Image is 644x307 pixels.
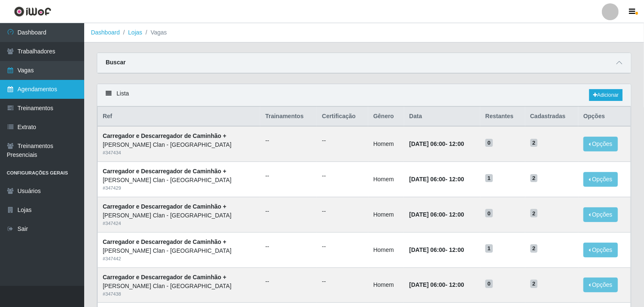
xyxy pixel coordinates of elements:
[409,281,464,288] strong: -
[368,197,404,232] td: Homem
[578,107,631,127] th: Opções
[322,277,363,286] ul: --
[103,246,255,255] div: [PERSON_NAME] Clan - [GEOGRAPHIC_DATA]
[583,172,618,187] button: Opções
[265,242,312,251] ul: --
[409,140,445,147] time: [DATE] 06:00
[103,291,255,298] div: # 347438
[485,280,493,288] span: 0
[530,280,538,288] span: 2
[485,174,493,183] span: 1
[368,267,404,303] td: Homem
[368,126,404,161] td: Homem
[103,238,226,245] strong: Carregador e Descarregador de Caminhão +
[103,282,255,291] div: [PERSON_NAME] Clan - [GEOGRAPHIC_DATA]
[322,242,363,251] ul: --
[103,220,255,227] div: # 347424
[525,107,578,127] th: Cadastradas
[103,211,255,220] div: [PERSON_NAME] Clan - [GEOGRAPHIC_DATA]
[583,278,618,292] button: Opções
[409,211,445,218] time: [DATE] 06:00
[317,107,368,127] th: Certificação
[583,243,618,257] button: Opções
[449,246,464,253] time: 12:00
[103,185,255,192] div: # 347429
[530,209,538,217] span: 2
[97,84,631,106] div: Lista
[103,149,255,156] div: # 347434
[409,281,445,288] time: [DATE] 06:00
[449,211,464,218] time: 12:00
[128,29,142,36] a: Lojas
[91,29,120,36] a: Dashboard
[322,207,363,216] ul: --
[84,23,644,42] nav: breadcrumb
[583,207,618,222] button: Opções
[322,136,363,145] ul: --
[409,246,445,253] time: [DATE] 06:00
[530,174,538,183] span: 2
[265,136,312,145] ul: --
[265,207,312,216] ul: --
[103,140,255,149] div: [PERSON_NAME] Clan - [GEOGRAPHIC_DATA]
[485,139,493,147] span: 0
[14,6,51,17] img: CoreUI Logo
[409,176,445,183] time: [DATE] 06:00
[409,246,464,253] strong: -
[98,107,261,127] th: Ref
[449,140,464,147] time: 12:00
[480,107,525,127] th: Restantes
[103,203,226,210] strong: Carregador e Descarregador de Caminhão +
[103,132,226,139] strong: Carregador e Descarregador de Caminhão +
[103,176,255,185] div: [PERSON_NAME] Clan - [GEOGRAPHIC_DATA]
[583,137,618,151] button: Opções
[485,209,493,217] span: 0
[368,162,404,197] td: Homem
[409,211,464,218] strong: -
[485,244,493,253] span: 1
[449,176,464,183] time: 12:00
[409,176,464,183] strong: -
[322,172,363,180] ul: --
[409,140,464,147] strong: -
[142,28,167,37] li: Vagas
[260,107,317,127] th: Trainamentos
[589,89,623,101] a: Adicionar
[530,244,538,253] span: 2
[404,107,480,127] th: Data
[265,172,312,180] ul: --
[103,255,255,262] div: # 347442
[449,281,464,288] time: 12:00
[106,59,125,66] strong: Buscar
[103,274,226,281] strong: Carregador e Descarregador de Caminhão +
[265,277,312,286] ul: --
[103,168,226,175] strong: Carregador e Descarregador de Caminhão +
[530,139,538,147] span: 2
[368,232,404,267] td: Homem
[368,107,404,127] th: Gênero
